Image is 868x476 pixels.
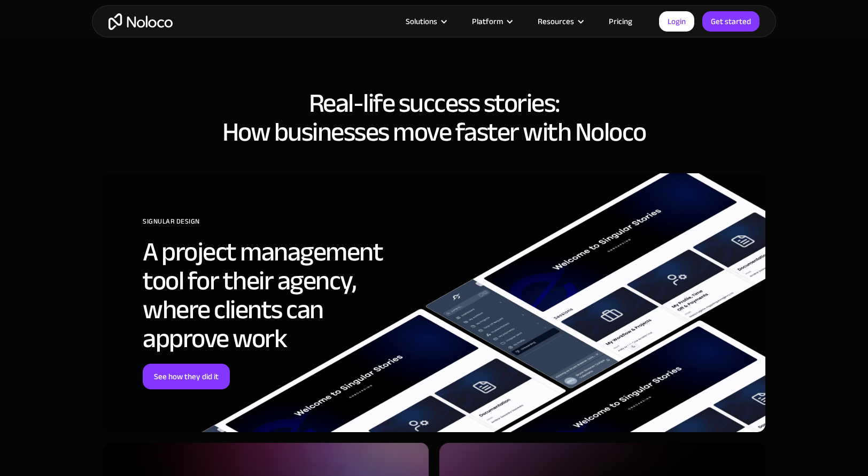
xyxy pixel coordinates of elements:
div: Resources [524,14,595,28]
div: Resources [538,14,574,28]
div: Solutions [406,14,437,28]
div: Platform [472,14,503,28]
h2: Real-life success stories: How businesses move faster with Noloco [103,89,765,147]
div: Platform [459,14,524,28]
a: See how they did it [143,364,230,389]
div: SIGNULAR DESIGN [143,213,413,237]
a: Pricing [595,14,646,28]
div: Solutions [392,14,459,28]
a: Get started [702,11,759,32]
h2: A project management tool for their agency, where clients can approve work [143,237,413,353]
a: Login [659,11,694,32]
a: home [108,13,173,30]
